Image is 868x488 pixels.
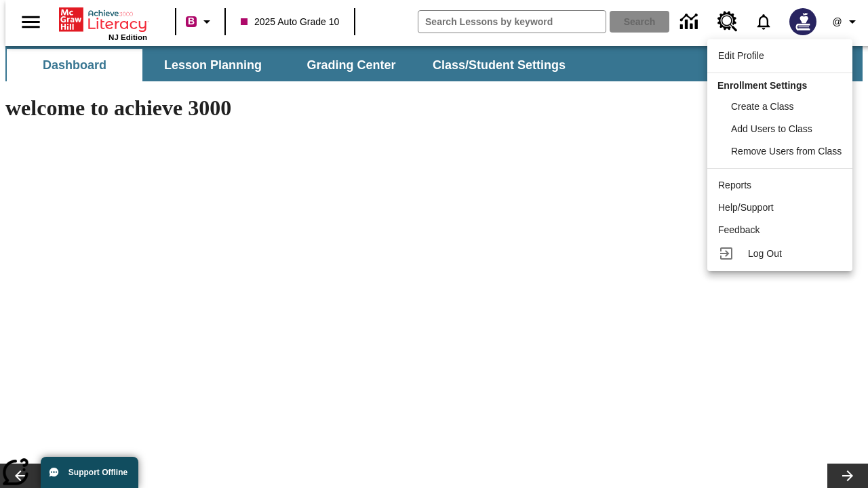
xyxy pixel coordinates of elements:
span: Reports [718,180,751,190]
span: Enrollment Settings [717,80,807,91]
span: Feedback [718,224,759,235]
span: Help/Support [718,202,774,213]
span: Edit Profile [718,50,764,61]
span: Add Users to Class [731,123,812,134]
span: Log Out [748,248,782,259]
span: Create a Class [731,101,794,112]
span: Remove Users from Class [731,146,842,157]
